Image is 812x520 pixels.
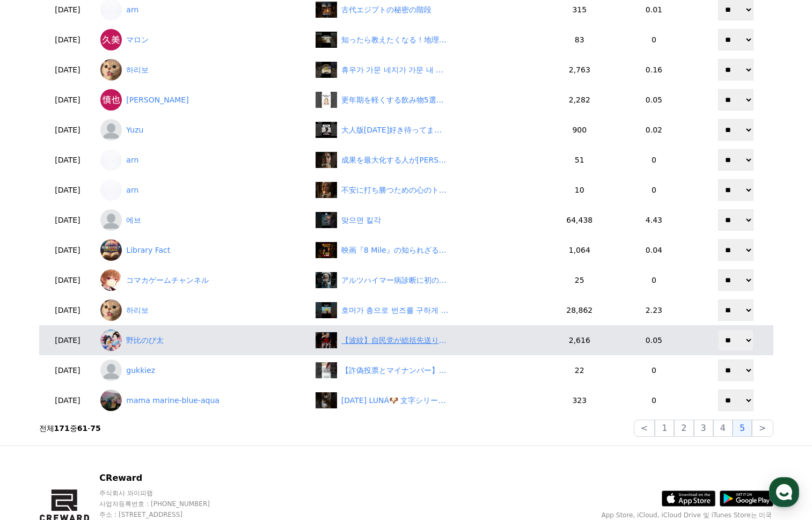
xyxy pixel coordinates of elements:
p: 주식회사 와이피랩 [99,489,288,497]
a: 不安に打ち勝つための心のトレーニング 不安に打ち勝つための心のトレーニング [316,182,546,198]
a: 대화 [71,340,138,367]
a: 하리보 [100,59,307,80]
a: 古代エジプトの秘密の階段 古代エジプトの秘密の階段 [316,2,546,18]
img: gukkiez [100,360,122,381]
td: 83 [550,25,609,55]
td: 0.02 [609,115,699,145]
td: 0.16 [609,55,699,85]
img: 하리보 [100,299,122,321]
td: 28,862 [550,295,609,325]
img: 에브 [100,209,122,231]
button: 1 [655,420,674,437]
button: 5 [733,420,752,437]
a: 野比のび太 [100,329,307,351]
img: 知ったら教えたくなる！地理の雑学5選 [316,32,337,48]
img: 맞으면 킬각 [316,212,337,228]
td: 22 [550,355,609,385]
img: 不安に打ち勝つための心のトレーニング [316,182,337,198]
div: 成果を最大化する人が朝一でやっていること [341,155,449,166]
div: 호머가 총으로 번즈를 구하게 된 이유 [341,305,449,316]
td: 900 [550,115,609,145]
div: 古代エジプトの秘密の階段 [341,4,431,16]
button: > [752,420,773,437]
div: 不安に打ち勝つための心のトレーニング [341,185,449,196]
p: 주소 : [STREET_ADDRESS] [99,510,288,519]
span: 홈 [34,356,40,365]
span: 설정 [166,356,179,365]
a: arn [100,149,307,171]
a: gukkiez [100,360,307,381]
img: 2025年08月22日 LUNÁ🐶 文字シリーズ 第三段 ❗ 今回はぁ、「C」ワンな🐶 #ミニチュアダックス #子犬のいる暮らし #ブルータン [316,392,337,408]
td: 0 [609,385,699,415]
img: マロン [100,29,122,50]
a: Library Fact [100,239,307,261]
img: 更年期を軽くする飲み物5選#健康 #健康雑学 #更年期 #shorts [316,92,337,108]
strong: 61 [77,424,87,433]
img: 【波紋】自民党が総括先送りで高市総理を阻止!? 「国民不在の策謀」に批判殺到 #shorts [316,332,337,348]
p: 전체 중 - [39,423,101,434]
img: 휴우가 가문 네지가 가문 내 최고 천재라 불리는 이유 [316,62,337,78]
p: CReward [99,472,288,485]
td: [DATE] [39,265,97,295]
a: マロン [100,29,307,50]
a: mama marine-blue-aqua [100,390,307,411]
a: 호머가 총으로 번즈를 구하게 된 이유 호머가 총으로 번즈를 구하게 된 이유 [316,302,546,318]
a: arn [100,179,307,201]
div: 맞으면 킬각 [341,215,381,226]
img: コマカゲームチャンネル [100,269,122,291]
td: [DATE] [39,385,97,415]
td: [DATE] [39,295,97,325]
td: 0 [609,145,699,175]
td: 0.05 [609,325,699,355]
td: 2,282 [550,85,609,115]
td: 0 [609,25,699,55]
span: 대화 [98,357,111,365]
img: 中山慎也 [100,89,122,111]
img: mama marine-blue-aqua [100,390,122,411]
a: 하리보 [100,299,307,321]
td: [DATE] [39,235,97,265]
div: 知ったら教えたくなる！地理の雑学5選 [341,34,449,46]
td: 0.05 [609,85,699,115]
a: 에브 [100,209,307,231]
div: 映画『8 Mile』の知られざる裏話！エミネムと“あのマーベル俳優”が共演！？ [341,245,449,256]
td: 2.23 [609,295,699,325]
td: 25 [550,265,609,295]
td: 0 [609,355,699,385]
div: 휴우가 가문 네지가 가문 내 최고 천재라 불리는 이유 [341,64,449,76]
img: arn [100,149,122,171]
td: [DATE] [39,205,97,235]
button: 2 [674,420,693,437]
td: 2,763 [550,55,609,85]
a: [PERSON_NAME] [100,89,307,111]
td: [DATE] [39,325,97,355]
a: アルツハイマー病診断に初の血液検査、FDAが承認 アルツハイマー病診断に初の血液検査、FDAが承認 [316,272,546,288]
a: Yuzu [100,119,307,141]
td: 0.04 [609,235,699,265]
div: 【詐偽投票とマイナンバー】なんで投票方法が変わらないのか #shorts #news #マイナンバー #選挙 #投票 #本人確認 [341,365,449,376]
a: 知ったら教えたくなる！地理の雑学5選 知ったら教えたくなる！地理の雑学5選 [316,32,546,48]
a: 成果を最大化する人が朝一でやっていること 成果を最大化する人が[PERSON_NAME]でやっていること [316,152,546,168]
td: [DATE] [39,175,97,205]
div: 更年期を軽くする飲み物5選#健康 #健康雑学 #更年期 #shorts [341,94,449,106]
strong: 75 [90,424,100,433]
td: [DATE] [39,85,97,115]
a: 【詐偽投票とマイナンバー】なんで投票方法が変わらないのか #shorts #news #マイナンバー #選挙 #投票 #本人確認 【詐偽投票とマイナンバー】なんで投票方法が変わらないのか #sh... [316,362,546,378]
td: [DATE] [39,355,97,385]
img: 映画『8 Mile』の知られざる裏話！エミネムと“あのマーベル俳優”が共演！？ [316,242,337,258]
img: 大人版今日好き待ってます #shorts #同棲 #カップル #日常 [316,122,337,138]
td: 0 [609,265,699,295]
td: 4.43 [609,205,699,235]
img: 成果を最大化する人が朝一でやっていること [316,152,337,168]
div: 【波紋】自民党が総括先送りで高市総理を阻止!? 「国民不在の策謀」に批判殺到 #shorts [341,335,449,346]
td: [DATE] [39,115,97,145]
img: 【詐偽投票とマイナンバー】なんで投票方法が変わらないのか #shorts #news #マイナンバー #選挙 #投票 #本人確認 [316,362,337,378]
img: 호머가 총으로 번즈를 구하게 된 이유 [316,302,337,318]
a: 맞으면 킬각 맞으면 킬각 [316,212,546,228]
a: 更年期を軽くする飲み物5選#健康 #健康雑学 #更年期 #shorts 更年期を軽くする飲み物5選#健康 #健康雑学 #更年期 #shorts [316,92,546,108]
td: 10 [550,175,609,205]
button: 3 [694,420,713,437]
p: 사업자등록번호 : [PHONE_NUMBER] [99,500,288,508]
img: アルツハイマー病診断に初の血液検査、FDAが承認 [316,272,337,288]
td: [DATE] [39,25,97,55]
